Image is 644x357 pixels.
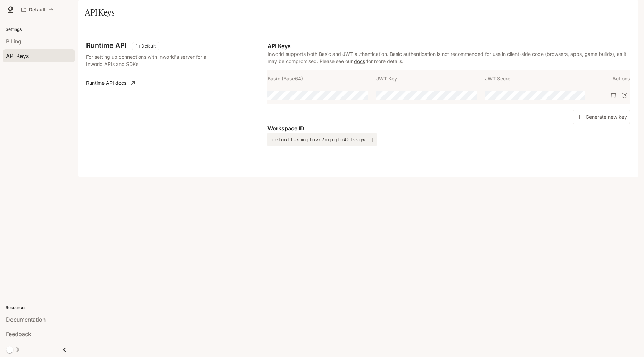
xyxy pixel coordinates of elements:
[267,124,630,133] p: Workspace ID
[29,7,46,13] p: Default
[608,90,619,101] button: Delete API key
[86,42,126,49] h3: Runtime API
[267,133,377,146] button: default-smnjtavn3xyiqlc40fvvgw
[573,110,630,125] button: Generate new key
[485,70,594,87] th: JWT Secret
[83,76,138,90] a: Runtime API docs
[354,58,365,64] a: docs
[18,3,57,17] button: All workspaces
[619,90,630,101] button: Suspend API key
[139,43,158,49] span: Default
[376,70,485,87] th: JWT Key
[267,42,630,50] p: API Keys
[267,50,630,65] p: Inworld supports both Basic and JWT authentication. Basic authentication is not recommended for u...
[267,70,376,87] th: Basic (Base64)
[85,6,114,19] h1: API Keys
[594,70,630,87] th: Actions
[86,53,218,68] p: For setting up connections with Inworld's server for all Inworld APIs and SDKs.
[132,42,159,50] div: These keys will apply to your current workspace only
